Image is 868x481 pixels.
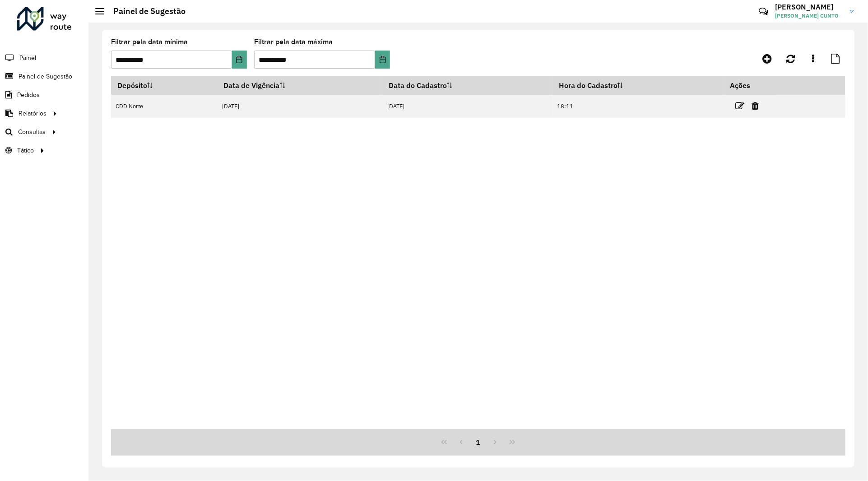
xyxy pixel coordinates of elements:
[218,95,383,118] td: [DATE]
[775,3,843,11] h3: [PERSON_NAME]
[111,95,218,118] td: CDD Norte
[232,51,247,69] button: Choose Date
[18,127,46,137] span: Consultas
[17,90,40,100] span: Pedidos
[19,72,72,81] span: Painel de Sugestão
[775,12,843,20] span: [PERSON_NAME] CUNTO
[552,95,724,118] td: 18:11
[470,434,487,451] button: 1
[218,76,383,95] th: Data de Vigência
[382,76,552,95] th: Data do Cadastro
[752,100,759,112] a: Excluir
[754,2,773,21] a: Contato Rápido
[375,51,390,69] button: Choose Date
[735,100,744,112] a: Editar
[111,76,218,95] th: Depósito
[19,53,36,63] span: Painel
[111,37,188,47] label: Filtrar pela data mínima
[104,6,186,16] h2: Painel de Sugestão
[254,37,333,47] label: Filtrar pela data máxima
[382,95,552,118] td: [DATE]
[19,109,46,118] span: Relatórios
[724,76,778,95] th: Ações
[17,146,34,155] span: Tático
[552,76,724,95] th: Hora do Cadastro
